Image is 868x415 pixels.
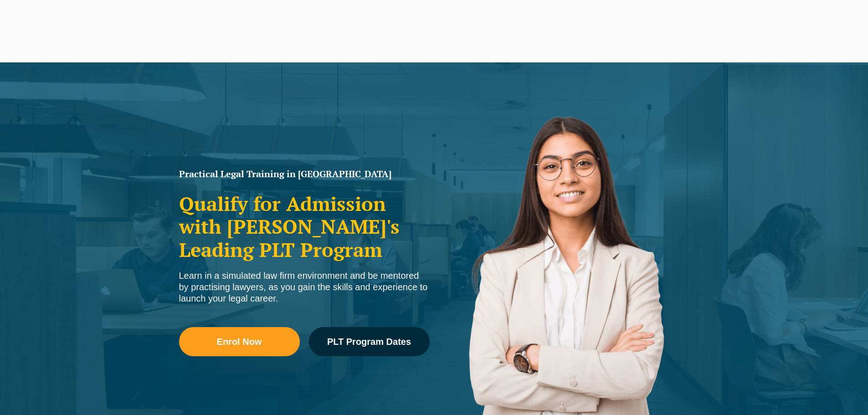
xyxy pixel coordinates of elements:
[217,337,262,346] span: Enrol Now
[179,192,430,261] h2: Qualify for Admission with [PERSON_NAME]'s Leading PLT Program
[179,270,430,304] div: Learn in a simulated law firm environment and be mentored by practising lawyers, as you gain the ...
[179,327,300,356] a: Enrol Now
[309,327,430,356] a: PLT Program Dates
[327,337,411,346] span: PLT Program Dates
[179,169,430,179] h1: Practical Legal Training in [GEOGRAPHIC_DATA]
